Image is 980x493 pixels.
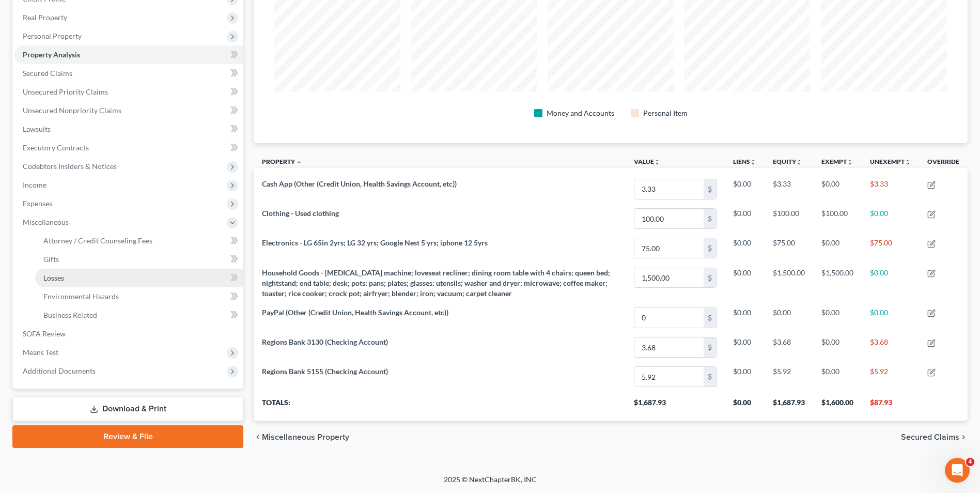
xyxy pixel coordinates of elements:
a: Unexemptunfold_more [870,158,911,165]
span: Household Goods - [MEDICAL_DATA] machine; loveseat recliner; dining room table with 4 chairs; que... [262,268,610,298]
input: 0.00 [634,179,704,199]
input: 0.00 [634,238,704,258]
a: Secured Claims [14,64,243,83]
input: 0.00 [634,337,704,357]
a: Executory Contracts [14,138,243,157]
td: $5.92 [862,362,919,392]
i: unfold_more [905,159,911,165]
span: Environmental Hazards [43,292,119,301]
a: Business Related [35,306,243,325]
td: $100.00 [765,204,813,234]
td: $0.00 [862,303,919,332]
td: $3.33 [765,174,813,204]
span: Codebtors Insiders & Notices [23,162,117,171]
th: $1,687.93 [765,392,813,421]
span: Means Test [23,348,58,357]
div: $ [704,337,716,357]
div: $ [704,238,716,258]
span: 4 [966,458,974,466]
span: Executory Contracts [23,143,89,152]
td: $0.00 [725,174,765,204]
a: Property expand_less [262,158,302,165]
i: unfold_more [654,159,660,165]
span: Regions Bank 5155 (Checking Account) [262,367,388,376]
input: 0.00 [634,209,704,228]
span: Attorney / Credit Counseling Fees [43,236,152,245]
span: Additional Documents [23,366,96,375]
div: $ [704,179,716,199]
i: unfold_more [796,159,802,165]
a: Losses [35,269,243,287]
td: $0.00 [813,234,862,263]
button: chevron_left Miscellaneous Property [254,433,349,441]
span: Electronics - LG 65in 2yrs; LG 32 yrs; Google Nest 5 yrs; iphone 12 5yrs [262,238,488,247]
td: $3.68 [862,333,919,362]
div: Personal Item [643,108,688,118]
i: unfold_more [847,159,853,165]
td: $0.00 [813,303,862,332]
td: $0.00 [813,174,862,204]
td: $3.68 [765,333,813,362]
th: Totals: [254,392,626,421]
td: $0.00 [725,303,765,332]
span: Business Related [43,311,97,319]
a: SOFA Review [14,325,243,343]
span: Cash App (Other (Credit Union, Health Savings Account, etc)) [262,179,457,188]
button: Secured Claims chevron_right [901,433,968,441]
span: Lawsuits [23,125,51,133]
span: Secured Claims [901,433,959,441]
div: $ [704,268,716,288]
td: $1,500.00 [813,263,862,303]
th: $87.93 [862,392,919,421]
span: SOFA Review [23,329,66,338]
a: Property Analysis [14,45,243,64]
span: Clothing - Used clothing [262,209,339,218]
div: 2025 © NextChapterBK, INC [196,474,785,493]
td: $0.00 [862,204,919,234]
a: Unsecured Nonpriority Claims [14,101,243,120]
td: $1,500.00 [765,263,813,303]
span: Miscellaneous [23,218,69,226]
span: Unsecured Nonpriority Claims [23,106,121,115]
span: Real Property [23,13,67,22]
a: Gifts [35,250,243,269]
th: $1,687.93 [626,392,725,421]
td: $0.00 [725,234,765,263]
span: Gifts [43,255,59,264]
a: Exemptunfold_more [821,158,853,165]
th: $1,600.00 [813,392,862,421]
td: $5.92 [765,362,813,392]
td: $0.00 [725,333,765,362]
a: Attorney / Credit Counseling Fees [35,232,243,250]
i: chevron_right [959,433,968,441]
iframe: Intercom live chat [945,458,970,483]
div: $ [704,367,716,387]
a: Download & Print [12,397,243,421]
a: Environmental Hazards [35,287,243,306]
a: Valueunfold_more [634,158,660,165]
th: $0.00 [725,392,765,421]
span: PayPal (Other (Credit Union, Health Savings Account, etc)) [262,308,448,317]
span: Income [23,180,46,189]
span: Regions Bank 3130 (Checking Account) [262,337,388,346]
td: $0.00 [725,263,765,303]
div: $ [704,209,716,228]
input: 0.00 [634,367,704,387]
a: Equityunfold_more [773,158,802,165]
td: $3.33 [862,174,919,204]
a: Lawsuits [14,120,243,138]
span: Secured Claims [23,69,72,78]
span: Property Analysis [23,50,80,59]
input: 0.00 [634,308,704,328]
span: Personal Property [23,32,82,40]
span: Unsecured Priority Claims [23,87,108,96]
i: unfold_more [750,159,756,165]
span: Miscellaneous Property [262,433,349,441]
i: chevron_left [254,433,262,441]
div: $ [704,308,716,328]
td: $0.00 [765,303,813,332]
span: Losses [43,273,64,282]
td: $0.00 [813,362,862,392]
td: $0.00 [725,362,765,392]
input: 0.00 [634,268,704,288]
